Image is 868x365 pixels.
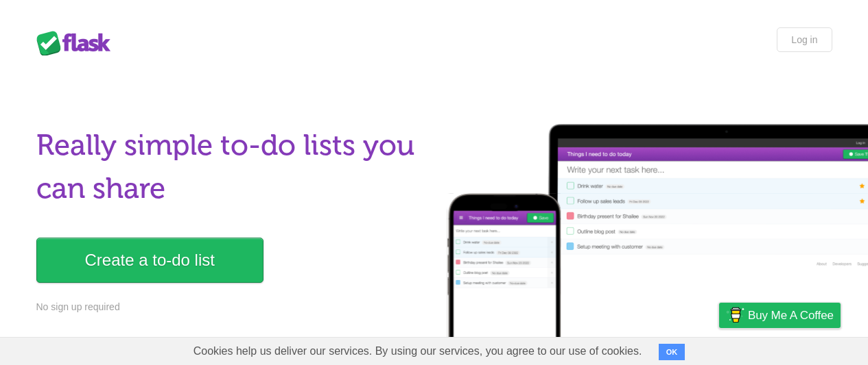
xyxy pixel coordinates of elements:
[36,300,426,314] p: No sign up required
[659,344,685,360] button: OK
[36,124,426,210] h1: Really simple to-do lists you can share
[36,238,263,283] a: Create a to-do list
[180,338,656,365] span: Cookies help us deliver our services. By using our services, you agree to our use of cookies.
[719,303,841,328] a: Buy me a coffee
[748,303,834,327] span: Buy me a coffee
[777,27,832,52] a: Log in
[726,303,744,327] img: Buy me a coffee
[36,31,119,55] div: Flask Lists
